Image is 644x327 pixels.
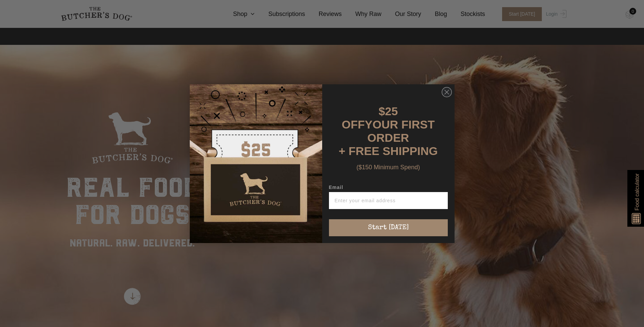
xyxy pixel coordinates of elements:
span: $25 OFF [342,105,398,131]
span: YOUR FIRST ORDER + FREE SHIPPING [339,118,438,157]
img: d0d537dc-5429-4832-8318-9955428ea0a1.jpeg [190,84,322,243]
input: Enter your email address [329,192,448,209]
button: Start [DATE] [329,219,448,236]
span: Food calculator [633,173,641,210]
label: Email [329,185,448,192]
span: ($150 Minimum Spend) [356,164,420,171]
button: Close dialog [442,87,452,97]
